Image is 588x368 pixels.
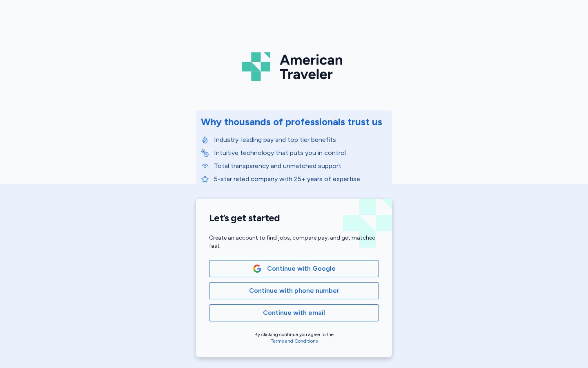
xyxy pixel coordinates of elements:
[209,234,379,250] div: Create an account to find jobs, compare pay, and get matched fast
[242,49,346,84] img: Logo
[209,212,379,224] h1: Let’s get started
[271,338,318,344] a: Terms and Conditions
[263,308,325,318] span: Continue with email
[209,331,379,344] div: By clicking continue you agree to the
[214,174,387,184] p: 5-star rated company with 25+ years of expertise
[209,260,379,277] button: Google LogoContinue with Google
[214,161,387,171] p: Total transparency and unmatched support
[249,286,339,296] span: Continue with phone number
[201,115,382,128] div: Why thousands of professionals trust us
[267,264,336,274] span: Continue with Google
[209,304,379,321] button: Continue with email
[253,264,262,273] img: Google Logo
[214,135,387,145] p: Industry-leading pay and top tier benefits
[214,148,387,158] p: Intuitive technology that puts you in control
[209,282,379,299] button: Continue with phone number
